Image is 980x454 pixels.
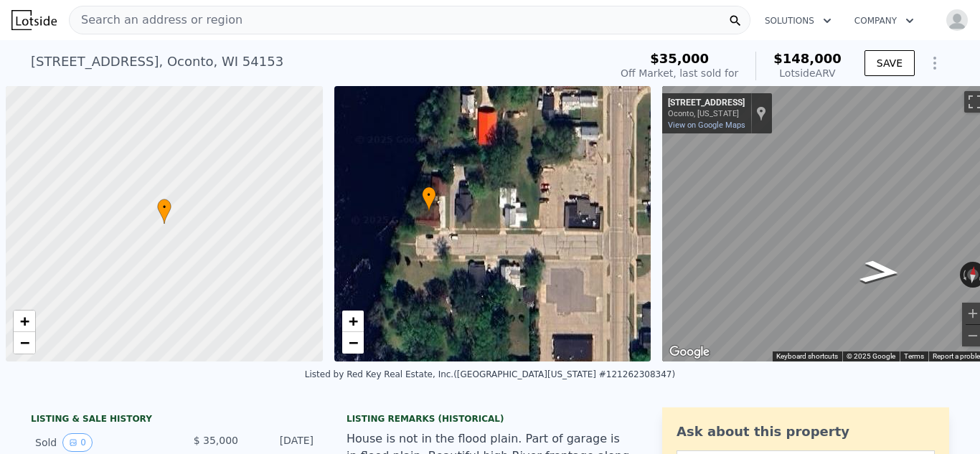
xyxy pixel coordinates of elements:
div: Lotside ARV [773,66,842,80]
span: − [348,334,357,351]
span: Search an address or region [70,11,242,29]
div: Oconto, [US_STATE] [668,109,745,118]
button: Show Options [920,49,949,77]
a: Show location on map [756,105,766,121]
div: LISTING & SALE HISTORY [31,413,318,427]
path: Go East, Center St [843,255,918,289]
a: Open this area in Google Maps (opens a new window) [666,343,713,361]
button: Company [843,8,925,34]
div: [DATE] [250,433,314,452]
a: Zoom in [342,311,364,332]
span: $148,000 [773,51,842,66]
button: Rotate counterclockwise [960,262,968,288]
img: Lotside [11,10,57,30]
div: Ask about this property [677,422,935,442]
span: • [422,189,436,202]
div: Sold [35,433,163,452]
a: Zoom in [14,311,35,332]
a: Zoom out [342,332,364,354]
a: View on Google Maps [668,120,745,130]
div: • [422,186,436,212]
img: avatar [946,9,969,32]
span: + [348,312,357,330]
span: $35,000 [650,51,709,66]
div: Off Market, last sold for [621,66,738,80]
div: Listed by Red Key Real Estate, Inc. ([GEOGRAPHIC_DATA][US_STATE] #121262308347) [305,369,675,379]
div: • [157,199,171,224]
span: $ 35,000 [194,435,238,446]
span: − [20,334,29,351]
span: + [20,312,29,330]
div: [STREET_ADDRESS] , Oconto , WI 54153 [31,52,283,72]
button: Reset the view [966,261,980,288]
button: Solutions [753,8,843,34]
img: Google [666,343,713,361]
div: [STREET_ADDRESS] [668,98,745,109]
span: © 2025 Google [847,352,895,360]
a: Terms (opens in new tab) [904,352,924,360]
button: View historical data [62,433,93,452]
span: • [157,201,171,214]
a: Zoom out [14,332,35,354]
div: Listing Remarks (Historical) [347,413,633,425]
button: Keyboard shortcuts [776,351,838,361]
button: SAVE [864,50,915,76]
